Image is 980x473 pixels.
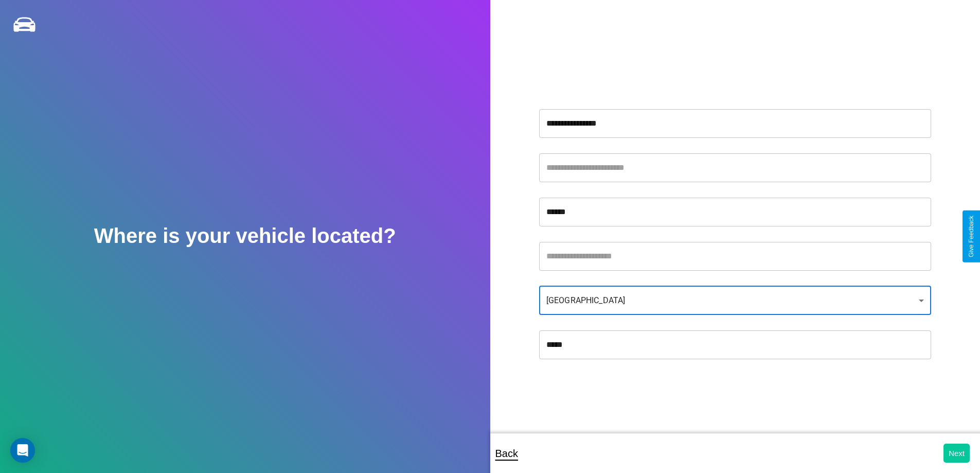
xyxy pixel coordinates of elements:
div: [GEOGRAPHIC_DATA] [539,286,931,315]
button: Next [943,444,970,463]
h2: Where is your vehicle located? [94,224,396,248]
div: Open Intercom Messenger [10,438,35,463]
div: Give Feedback [968,216,975,257]
p: Back [495,444,518,463]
